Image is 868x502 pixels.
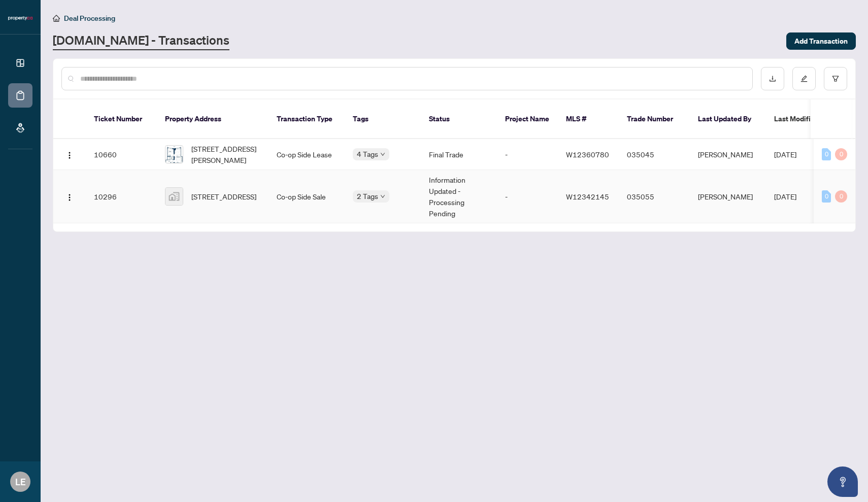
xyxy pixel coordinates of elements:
[357,148,378,160] span: 4 Tags
[619,99,690,139] th: Trade Number
[53,32,229,50] a: [DOMAIN_NAME] - Transactions
[61,188,78,205] button: Logo
[86,99,157,139] th: Ticket Number
[380,152,385,157] span: down
[690,170,766,223] td: [PERSON_NAME]
[86,170,157,223] td: 10296
[774,113,836,124] span: Last Modified Date
[345,99,421,139] th: Tags
[619,170,690,223] td: 035055
[191,143,260,165] span: [STREET_ADDRESS][PERSON_NAME]
[15,475,26,489] span: LE
[566,192,609,201] span: W12342145
[835,148,847,160] div: 0
[835,190,847,203] div: 0
[497,139,558,170] td: -
[86,139,157,170] td: 10660
[827,466,858,497] button: Open asap
[53,15,60,22] span: home
[61,146,78,162] button: Logo
[165,188,183,205] img: thumbnail-img
[269,170,345,223] td: Co-op Side Sale
[766,99,857,139] th: Last Modified Date
[822,148,831,160] div: 0
[421,170,497,223] td: Information Updated - Processing Pending
[822,190,831,203] div: 0
[421,139,497,170] td: Final Trade
[380,194,385,199] span: down
[421,99,497,139] th: Status
[794,33,848,49] span: Add Transaction
[769,75,776,82] span: download
[65,151,74,159] img: Logo
[269,139,345,170] td: Co-op Side Lease
[269,99,345,139] th: Transaction Type
[165,146,183,163] img: thumbnail-img
[558,99,619,139] th: MLS #
[774,192,796,201] span: [DATE]
[774,150,796,159] span: [DATE]
[64,14,115,23] span: Deal Processing
[619,139,690,170] td: 035045
[800,75,808,82] span: edit
[566,150,609,159] span: W12360780
[191,191,256,202] span: [STREET_ADDRESS]
[690,99,766,139] th: Last Updated By
[761,67,784,90] button: download
[792,67,816,90] button: edit
[497,170,558,223] td: -
[786,32,856,50] button: Add Transaction
[497,99,558,139] th: Project Name
[357,190,378,202] span: 2 Tags
[824,67,847,90] button: filter
[832,75,839,82] span: filter
[690,139,766,170] td: [PERSON_NAME]
[157,99,269,139] th: Property Address
[8,15,32,21] img: logo
[65,193,74,202] img: Logo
